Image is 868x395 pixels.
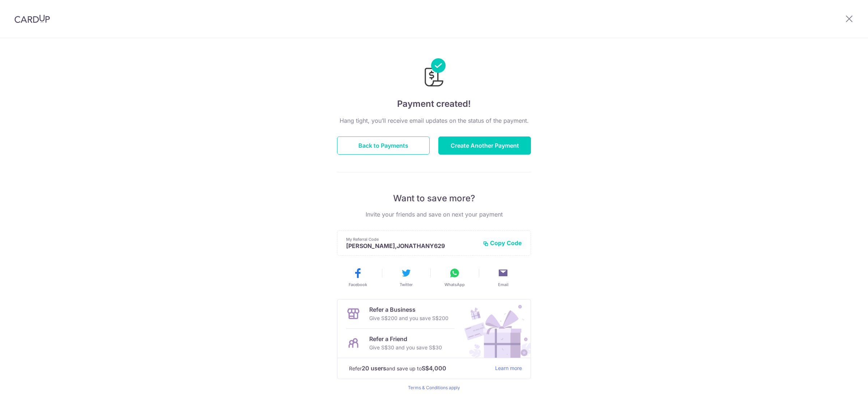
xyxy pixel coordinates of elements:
[498,282,509,287] span: Email
[337,136,430,155] button: Back to Payments
[337,210,531,219] p: Invite your friends and save on next your payment
[14,14,50,23] img: CardUp
[422,364,446,373] strong: S$4,000
[408,385,460,390] a: Terms & Conditions apply
[346,242,477,249] p: [PERSON_NAME],JONATHANY629
[369,305,448,314] p: Refer a Business
[336,267,379,287] button: Facebook
[369,343,442,352] p: Give S$30 and you save S$30
[483,239,522,247] button: Copy Code
[495,364,522,373] a: Learn more
[369,335,442,343] p: Refer a Friend
[362,364,386,373] strong: 20 users
[337,97,531,110] h4: Payment created!
[385,267,427,287] button: Twitter
[438,136,531,155] button: Create Another Payment
[422,58,446,89] img: Payments
[444,282,465,287] span: WhatsApp
[337,193,531,204] p: Want to save more?
[337,116,531,125] p: Hang tight, you’ll receive email updates on the status of the payment.
[369,314,448,323] p: Give S$200 and you save S$200
[433,267,476,287] button: WhatsApp
[349,364,489,373] p: Refer and save up to
[482,267,524,287] button: Email
[458,299,531,358] img: Refer
[400,282,413,287] span: Twitter
[346,236,477,242] p: My Referral Code
[349,282,367,287] span: Facebook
